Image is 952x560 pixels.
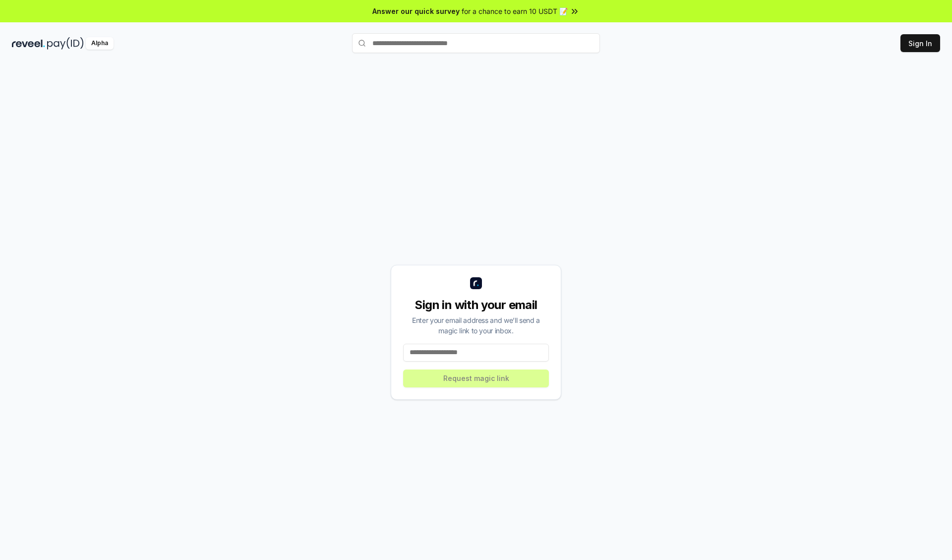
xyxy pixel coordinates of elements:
button: Sign In [900,34,940,52]
div: Sign in with your email [403,297,549,313]
img: logo_small [470,277,482,289]
img: reveel_dark [12,37,45,50]
span: for a chance to earn 10 USDT 📝 [462,6,568,16]
div: Alpha [86,37,114,50]
div: Enter your email address and we’ll send a magic link to your inbox. [403,315,549,336]
img: pay_id [47,37,84,50]
span: Answer our quick survey [372,6,460,16]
